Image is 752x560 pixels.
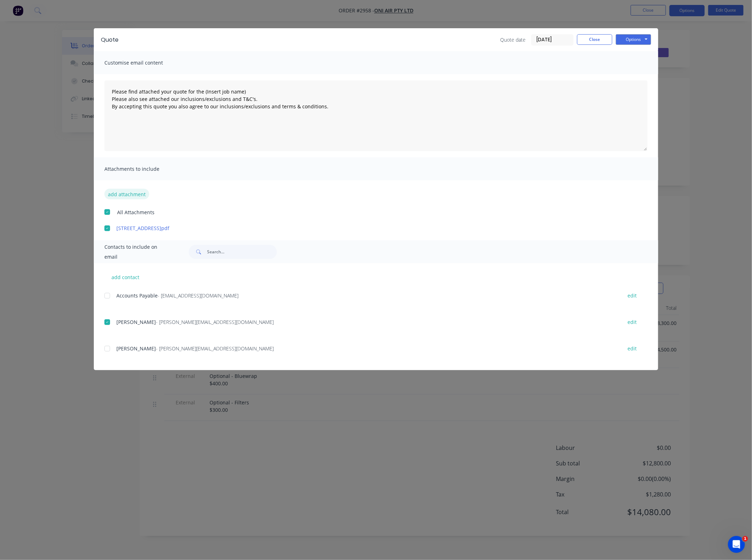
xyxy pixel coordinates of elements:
span: Contacts to include on email [104,242,171,262]
button: add contact [104,272,147,282]
span: All Attachments [117,209,154,216]
button: edit [623,344,641,353]
span: - [EMAIL_ADDRESS][DOMAIN_NAME] [158,292,238,299]
iframe: Intercom live chat [728,536,745,553]
span: - [PERSON_NAME][EMAIL_ADDRESS][DOMAIN_NAME] [156,319,274,325]
span: Accounts Payable [116,292,158,299]
input: Search... [207,245,277,259]
div: Quote [101,36,119,44]
span: Quote date [500,36,526,43]
span: Customise email content [104,58,182,68]
button: add attachment [104,189,149,199]
span: [PERSON_NAME] [116,345,156,352]
textarea: Please find attached your quote for the (Insert job name) Please also see attached our inclusions... [104,80,648,151]
a: [STREET_ADDRESS]pdf [116,224,615,232]
button: edit [623,317,641,327]
span: Attachments to include [104,164,182,174]
button: Close [577,34,612,45]
span: [PERSON_NAME] [116,319,156,325]
span: - [PERSON_NAME][EMAIL_ADDRESS][DOMAIN_NAME] [156,345,274,352]
button: Options [616,34,651,45]
span: 1 [742,536,748,542]
button: edit [623,291,641,300]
